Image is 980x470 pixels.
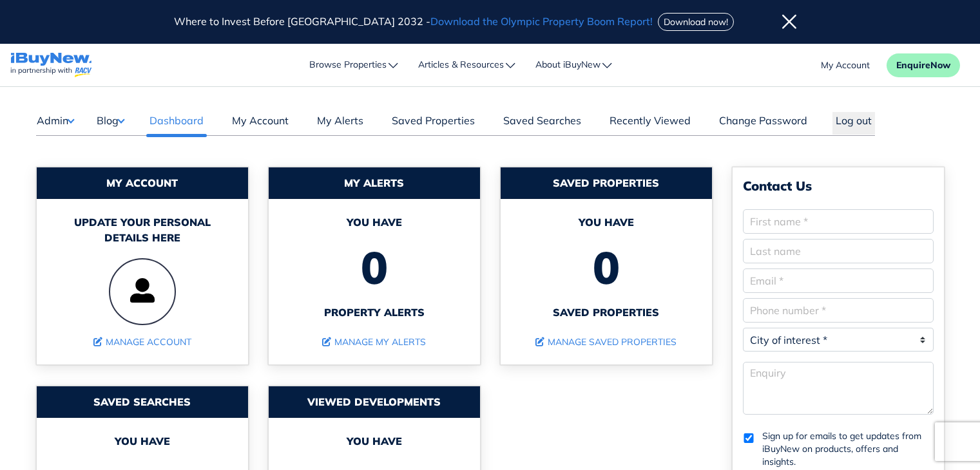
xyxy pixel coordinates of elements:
input: Last name [743,239,934,263]
div: Viewed developments [269,386,480,418]
div: Saved Searches [37,386,248,418]
span: You have [50,433,235,449]
a: Saved Properties [389,113,478,135]
span: property alerts [282,305,467,320]
span: Saved properties [514,305,699,320]
a: navigations [10,50,92,81]
button: Blog [96,112,124,129]
a: My Account [229,113,292,135]
div: Update your personal details here [50,214,235,245]
div: Contact Us [743,178,934,194]
a: Manage My Alerts [322,336,426,348]
img: logo [10,53,92,78]
a: Manage Saved Properties [535,336,677,348]
a: Manage Account [93,336,191,348]
a: Saved Searches [500,113,584,135]
span: You have [282,433,467,449]
button: EnquireNow [887,53,960,77]
span: 0 [514,230,699,305]
span: Now [930,59,950,71]
a: Recently Viewed [606,113,694,135]
a: My Alerts [314,113,367,135]
a: Dashboard [146,113,207,135]
span: Where to Invest Before [GEOGRAPHIC_DATA] 2032 - [174,15,655,28]
span: 0 [282,230,467,305]
div: My Alerts [269,167,480,199]
a: Change Password [716,113,811,135]
div: My Account [37,167,248,199]
button: Download now! [658,13,734,31]
input: Enter a valid phone number [743,298,934,323]
input: First name * [743,209,934,234]
a: account [821,59,870,72]
button: Log out [832,112,875,135]
span: Download the Olympic Property Boom Report! [430,15,653,28]
span: You have [282,214,467,230]
img: user [109,258,176,325]
div: Saved Properties [501,167,712,199]
span: You have [514,214,699,230]
input: Email * [743,268,934,293]
button: Admin [36,112,74,129]
label: Sign up for emails to get updates from iBuyNew on products, offers and insights. [762,429,934,468]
